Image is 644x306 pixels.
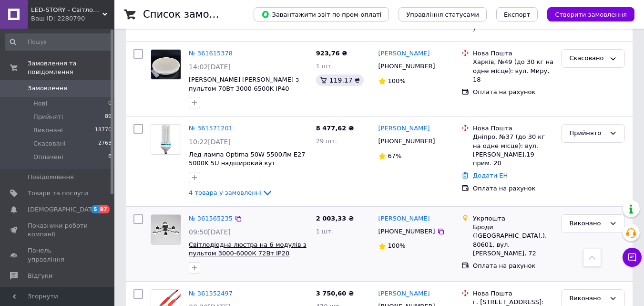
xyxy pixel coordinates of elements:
[95,126,112,135] span: 18770
[28,189,88,198] span: Товари та послуги
[189,63,231,71] span: 14:02[DATE]
[378,124,430,133] a: [PERSON_NAME]
[473,124,553,133] div: Нова Пошта
[504,11,531,18] span: Експорт
[33,99,47,108] span: Нові
[31,6,102,14] span: LED-STORY - Світлодіодне освітлення для будь-яких цілей
[569,53,605,63] div: Скасовано
[189,189,273,196] a: 4 товара у замовленні
[316,137,337,145] span: 29 шт.
[151,215,181,244] img: Фото товару
[388,152,402,159] span: 67%
[189,125,233,132] a: № 361571201
[105,113,112,121] span: 89
[33,139,66,148] span: Скасовані
[569,219,605,229] div: Виконано
[316,228,333,235] span: 1 шт.
[399,7,487,21] button: Управління статусами
[31,14,114,23] div: Ваш ID: 2280790
[261,10,381,19] span: Завантажити звіт по пром-оплаті
[5,33,112,51] input: Пошук
[569,294,605,304] div: Виконано
[189,290,233,297] a: № 361552497
[473,289,553,298] div: Нова Пошта
[496,7,538,21] button: Експорт
[151,50,181,79] img: Фото товару
[189,50,233,57] a: № 361615378
[28,222,88,239] span: Показники роботи компанії
[378,289,430,298] a: [PERSON_NAME]
[473,133,553,168] div: Дніпро, №37 (до 30 кг на одне місце): вул. [PERSON_NAME],19 прим. 20
[473,49,553,58] div: Нова Пошта
[28,272,52,280] span: Відгуки
[388,242,406,249] span: 100%
[316,63,333,70] span: 1 шт.
[316,74,364,86] div: 119.17 ₴
[143,9,240,20] h1: Список замовлень
[28,246,88,264] span: Панель управління
[161,125,171,154] img: Фото товару
[316,215,354,222] span: 2 003,33 ₴
[33,113,63,121] span: Прийняті
[473,172,508,179] a: Додати ЕН
[473,88,553,96] div: Оплата на рахунок
[316,50,348,57] span: 923,76 ₴
[189,215,233,222] a: № 361565235
[473,214,553,223] div: Укрпошта
[316,125,354,132] span: 8 477,62 ₴
[108,153,112,161] span: 8
[91,205,99,213] span: 5
[473,58,553,84] div: Харків, №49 (до 30 кг на одне місце): вул. Миру, 18
[378,137,435,145] span: [PHONE_NUMBER]
[473,184,553,193] div: Оплата на рахунок
[189,228,231,236] span: 09:50[DATE]
[28,59,114,76] span: Замовлення та повідомлення
[473,223,553,258] div: Броди ([GEOGRAPHIC_DATA].), 80601, вул. [PERSON_NAME], 72
[99,205,110,213] span: 87
[189,189,262,196] span: 4 товара у замовленні
[538,11,634,18] a: Створити замовлення
[28,205,98,214] span: [DEMOGRAPHIC_DATA]
[189,151,306,176] a: Лед лампа Optima 50W 5500Лм E27 5000K 5U надширокий кут освітлення
[316,290,354,297] span: 3 750,60 ₴
[151,214,181,245] a: Фото товару
[28,84,67,93] span: Замовлення
[189,138,231,146] span: 10:22[DATE]
[28,173,74,181] span: Повідомлення
[378,63,435,70] span: [PHONE_NUMBER]
[189,76,299,101] a: [PERSON_NAME] [PERSON_NAME] з пультом 70Вт 3000-6500K IP40 6650лм накладна Led-Story
[378,228,435,235] span: [PHONE_NUMBER]
[547,7,634,21] button: Створити замовлення
[33,126,63,135] span: Виконані
[388,77,406,84] span: 100%
[406,11,479,18] span: Управління статусами
[473,262,553,270] div: Оплата на рахунок
[555,11,627,18] span: Створити замовлення
[98,139,112,148] span: 2763
[151,124,181,155] a: Фото товару
[569,128,605,138] div: Прийнято
[108,99,112,108] span: 0
[378,49,430,58] a: [PERSON_NAME]
[33,153,63,161] span: Оплачені
[378,214,430,223] a: [PERSON_NAME]
[254,7,389,21] button: Завантажити звіт по пром-оплаті
[623,248,642,267] button: Чат з покупцем
[189,241,307,266] a: Світлодіодна люстра на 6 модулів з пультом 3000-6000К 72Вт IP20 чорна
[151,49,181,80] a: Фото товару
